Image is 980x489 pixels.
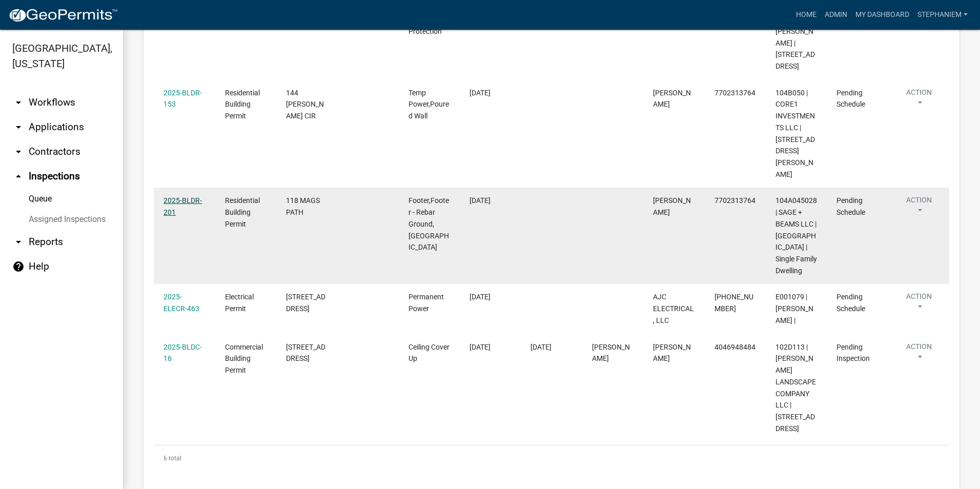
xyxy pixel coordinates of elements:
[775,293,813,324] span: E001079 | GILLILAND OLIVER E III |
[775,196,817,275] span: 104A045028 | SAGE + BEAMS LLC | P O Box 4424 Eatonton, GA 31024 | Single Family Dwelling
[469,89,491,97] span: 08/22/2025
[286,89,324,120] span: 144 COLLIS CIR
[836,293,865,313] span: Pending Schedule
[164,196,202,216] a: 2025-BLDR-201
[164,343,202,363] a: 2025-BLDC-16
[469,343,491,351] span: 08/22/2025
[469,196,491,205] span: 08/22/2025
[898,195,940,220] button: Action
[898,341,940,367] button: Action
[653,89,691,109] span: Michele Rivera
[821,5,851,25] a: Admin
[225,293,254,313] span: Electrical Permit
[653,196,691,216] span: Cedrick Moreland
[792,5,821,25] a: Home
[409,196,449,251] span: Footer,Footer - Rebar Ground,Slab House
[286,343,325,363] span: 106 LAKEVIEW EST DR
[12,146,25,158] i: arrow_drop_down
[286,293,325,313] span: 122 POPLAR ST
[164,293,199,313] a: 2025-ELECR-463
[775,89,815,178] span: 104B050 | CORE1 INVESTMENTS LLC | 144 COLLIS CIR
[225,343,263,375] span: Commercial Building Permit
[851,5,913,25] a: My Dashboard
[409,89,449,120] span: Temp Power,Poured Wall
[164,89,202,109] a: 2025-BLDR-153
[653,343,691,363] span: Micahl Williams
[286,196,320,216] span: 118 MAGS PATH
[154,445,949,471] div: 6 total
[12,260,25,273] i: help
[714,293,753,313] span: 678-544-1595
[714,196,756,205] span: 7702313764
[225,196,260,228] span: Residential Building Permit
[836,343,870,363] span: Pending Inspection
[12,96,25,109] i: arrow_drop_down
[592,343,630,363] span: Michele Rivera
[714,343,756,351] span: 4046948484
[714,89,756,97] span: 7702313764
[225,89,260,120] span: Residential Building Permit
[836,89,865,109] span: Pending Schedule
[530,341,572,353] div: [DATE]
[469,293,491,301] span: 08/22/2025
[775,343,816,433] span: 102D113 | GRIMES LANDSCAPE COMPANY LLC | 195 Rose Creek Rd
[898,291,940,317] button: Action
[913,5,972,25] a: StephanieM
[409,343,450,363] span: Ceiling Cover Up
[653,293,694,324] span: AJC ELECTRICAL, LLC
[898,87,940,113] button: Action
[836,196,865,216] span: Pending Schedule
[409,293,444,313] span: Permanent Power
[12,121,25,133] i: arrow_drop_down
[12,170,25,182] i: arrow_drop_up
[12,236,25,248] i: arrow_drop_down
